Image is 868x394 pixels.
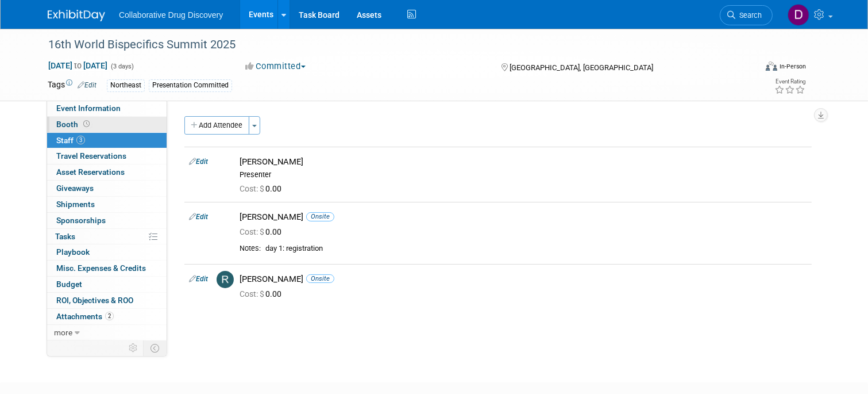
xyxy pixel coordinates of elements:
span: Onsite [306,212,334,221]
span: [DATE] [DATE] [48,60,108,71]
span: Attachments [56,312,114,321]
img: R.jpg [217,271,234,288]
a: Playbook [47,244,167,260]
a: Search [720,5,773,25]
span: Budget [56,280,82,289]
div: Presenter [240,170,807,179]
div: [PERSON_NAME] [240,212,807,223]
a: Edit [189,158,208,166]
a: Edit [78,81,97,89]
span: Shipments [56,200,95,209]
td: Tags [48,79,97,92]
div: Event Rating [774,79,805,85]
span: ROI, Objectives & ROO [56,296,133,305]
a: Event Information [47,101,167,116]
span: 0.00 [240,227,286,236]
span: Collaborative Drug Discovery [119,10,223,20]
span: Misc. Expenses & Credits [56,263,146,273]
span: Travel Reservations [56,151,126,160]
a: Attachments2 [47,309,167,324]
span: Asset Reservations [56,167,125,177]
span: 0.00 [240,289,286,299]
a: Misc. Expenses & Credits [47,261,167,276]
span: [GEOGRAPHIC_DATA], [GEOGRAPHIC_DATA] [510,63,654,72]
div: Presentation Committed [149,79,232,91]
span: Playbook [56,247,90,257]
img: Format-Inperson.png [766,62,777,71]
span: to [72,61,83,70]
span: Giveaways [56,183,94,193]
a: ROI, Objectives & ROO [47,293,167,308]
a: Travel Reservations [47,148,167,164]
a: Staff3 [47,133,167,148]
a: Edit [189,275,208,283]
a: more [47,325,167,341]
span: Cost: $ [240,184,265,193]
td: Toggle Event Tabs [144,341,167,355]
span: Cost: $ [240,289,265,299]
span: Event Information [56,104,121,113]
a: Budget [47,277,167,292]
span: Booth not reserved yet [81,120,92,128]
div: Northeast [107,79,145,91]
a: Tasks [47,229,167,244]
div: [PERSON_NAME] [240,156,807,167]
div: 16th World Bispecifics Summit 2025 [44,35,742,55]
span: Staff [56,136,85,145]
span: 3 [76,136,85,144]
div: day 1: registration [265,244,807,254]
span: Onsite [306,274,334,283]
a: Sponsorships [47,213,167,228]
button: Committed [242,60,310,72]
button: Add Attendee [184,116,249,135]
div: [PERSON_NAME] [240,274,807,285]
div: Notes: [240,244,261,253]
a: Booth [47,117,167,132]
span: more [54,328,72,337]
td: Personalize Event Tab Strip [124,341,144,355]
a: Shipments [47,197,167,212]
img: ExhibitDay [48,10,105,21]
img: Daniel Castro [788,4,809,26]
span: Cost: $ [240,227,265,236]
a: Edit [189,213,208,221]
span: Tasks [55,232,75,241]
span: Search [735,11,762,20]
div: Event Format [694,60,806,77]
span: 2 [105,312,114,320]
span: Booth [56,120,92,129]
span: 0.00 [240,184,286,193]
a: Asset Reservations [47,165,167,180]
div: In-Person [779,62,806,71]
span: Sponsorships [56,216,106,225]
span: (3 days) [110,63,134,70]
a: Giveaways [47,181,167,196]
